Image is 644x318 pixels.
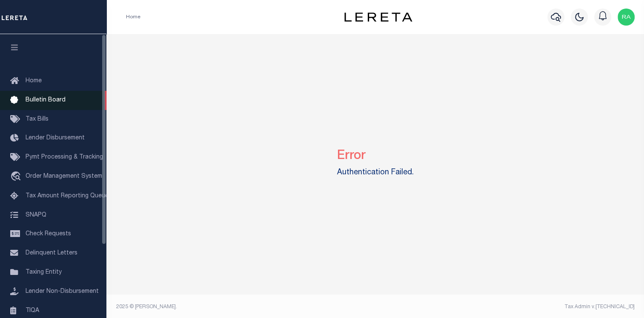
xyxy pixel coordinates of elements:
[126,13,140,21] li: Home
[26,173,102,179] span: Order Management System
[26,116,49,122] span: Tax Bills
[344,12,412,22] img: logo-dark.svg
[26,269,62,275] span: Taxing Entity
[337,167,414,179] label: Authentication Failed.
[26,193,109,199] span: Tax Amount Reporting Queue
[10,171,24,182] i: travel_explore
[26,212,46,218] span: SNAPQ
[382,303,635,311] div: Tax Admin v.[TECHNICAL_ID]
[26,154,103,160] span: Pymt Processing & Tracking
[26,289,99,295] span: Lender Non-Disbursement
[26,250,77,256] span: Delinquent Letters
[26,78,42,84] span: Home
[26,135,85,141] span: Lender Disbursement
[26,307,39,313] span: TIQA
[26,231,71,237] span: Check Requests
[618,9,635,26] img: svg+xml;base64,PHN2ZyB4bWxucz0iaHR0cDovL3d3dy53My5vcmcvMjAwMC9zdmciIHBvaW50ZXItZXZlbnRzPSJub25lIi...
[26,97,66,103] span: Bulletin Board
[110,303,375,311] div: 2025 © [PERSON_NAME].
[337,142,414,164] h2: Error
